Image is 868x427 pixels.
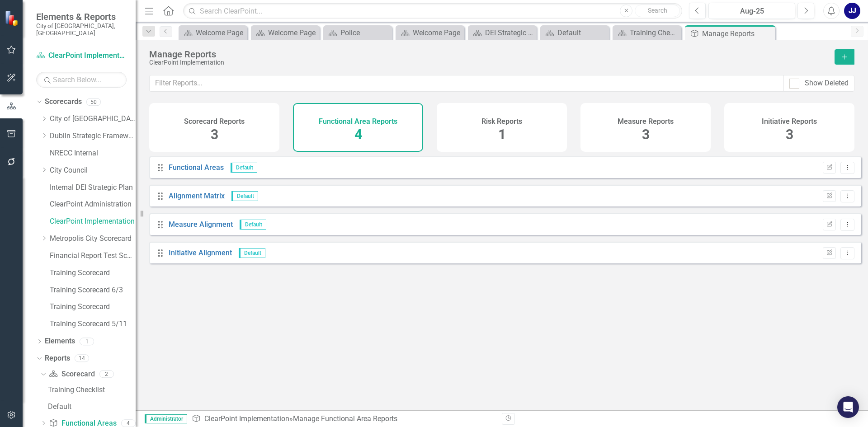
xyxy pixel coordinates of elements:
div: 2 [99,371,114,378]
a: City Council [50,165,136,176]
a: Metropolis City Scorecard [50,234,136,244]
h4: Functional Area Reports [319,117,397,126]
span: 1 [498,127,506,142]
a: Default [542,27,607,38]
span: Default [231,191,258,201]
a: Welcome Page [181,27,245,38]
span: Elements & Reports [36,11,127,22]
div: Police [340,27,390,38]
a: Internal DEI Strategic Plan [50,183,136,193]
input: Search Below... [36,72,127,88]
span: Default [231,163,257,173]
span: Default [240,220,266,230]
div: Welcome Page [196,27,245,38]
a: Functional Areas [169,163,224,172]
span: 3 [211,127,218,142]
div: DEI Strategic Plan [485,27,534,38]
a: Training Checklist [46,383,136,397]
h4: Scorecard Reports [184,117,245,126]
a: Training Scorecard [50,268,136,278]
a: Elements [45,336,75,347]
h4: Initiative Reports [762,117,817,126]
a: Financial Report Test Scorecard [50,251,136,261]
a: City of [GEOGRAPHIC_DATA], [GEOGRAPHIC_DATA] [50,114,136,124]
span: 3 [786,127,793,142]
div: Default [557,27,607,38]
div: Welcome Page [413,27,462,38]
a: Police [325,27,390,38]
div: Training Checklist [48,386,136,394]
a: DEI Strategic Plan [470,27,534,38]
a: Welcome Page [398,27,462,38]
input: Search ClearPoint... [183,3,682,19]
a: Welcome Page [253,27,317,38]
div: 50 [86,98,101,106]
a: Dublin Strategic Framework [50,131,136,141]
a: Measure Alignment [169,220,233,229]
span: Search [648,7,667,14]
span: 3 [642,127,650,142]
div: ClearPoint Implementation [149,59,826,66]
h4: Risk Reports [481,117,522,126]
button: Aug-25 [708,3,795,19]
div: Aug-25 [712,6,792,17]
div: » Manage Functional Area Reports [192,414,495,424]
span: 4 [354,127,362,142]
span: Default [239,248,265,258]
a: ClearPoint Implementation [50,216,136,227]
div: Welcome Page [268,27,317,38]
img: ClearPoint Strategy [5,10,20,26]
div: 4 [121,419,136,427]
a: Alignment Matrix [169,192,225,200]
button: Search [635,5,680,17]
div: Manage Reports [702,28,773,39]
div: 1 [80,338,94,345]
input: Filter Reports... [149,75,784,92]
a: ClearPoint Implementation [36,51,127,61]
a: ClearPoint Administration [50,199,136,210]
a: Training Scorecard 5/11 [50,319,136,329]
span: Administrator [145,414,187,423]
div: Default [48,403,136,411]
a: NRECC Internal [50,148,136,159]
a: Training Scorecard 6/3 [50,285,136,296]
button: JJ [844,3,860,19]
div: 14 [75,355,89,362]
div: Show Deleted [805,78,849,89]
h4: Measure Reports [618,117,674,126]
a: Reports [45,353,70,364]
a: Training Scorecard [50,302,136,312]
a: Scorecard [49,369,94,380]
a: Default [46,399,136,414]
small: City of [GEOGRAPHIC_DATA], [GEOGRAPHIC_DATA] [36,22,127,37]
div: Training Checklist [630,27,679,38]
a: Scorecards [45,97,82,107]
div: Open Intercom Messenger [837,396,859,418]
a: Initiative Alignment [169,249,232,257]
div: Manage Reports [149,49,826,59]
a: Training Checklist [615,27,679,38]
a: ClearPoint Implementation [204,414,289,423]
